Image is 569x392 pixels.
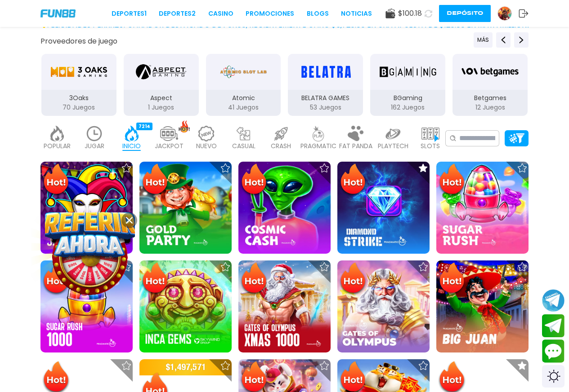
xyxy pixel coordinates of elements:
[202,53,285,117] button: Atomic
[436,162,529,254] img: Sugar Rush
[136,123,152,130] div: 7214
[309,126,327,141] img: pragmatic_light.webp
[542,365,565,388] div: Switch theme
[206,103,281,112] p: 41 Juegos
[238,162,331,254] img: Cosmic Cash
[437,163,466,198] img: Hot
[398,8,422,19] span: $ 100.18
[339,141,372,151] p: FAT PANDA
[232,141,255,151] p: CASUAL
[49,216,131,298] img: Image Link
[208,9,233,18] a: CASINO
[206,93,281,103] p: Atomic
[44,141,71,151] p: POPULAR
[384,126,402,141] img: playtech_light.webp
[337,162,430,254] img: Diamond Strike
[246,9,294,18] a: Promociones
[439,5,491,22] button: Depósito
[437,261,466,296] img: Hot
[338,261,367,296] img: Hot
[288,93,363,103] p: BELATRA GAMES
[159,9,196,18] a: Deportes2
[337,260,430,352] img: Gates of Olympus
[139,260,232,352] img: Inca Gems
[271,141,291,151] p: CRASH
[297,59,354,84] img: BELATRA GAMES
[48,126,66,141] img: popular_light.webp
[284,53,367,117] button: BELATRA GAMES
[179,120,190,132] img: hot
[378,141,408,151] p: PLAYTECH
[40,162,133,254] img: Joker's Jewels
[239,163,269,198] img: Hot
[347,126,365,141] img: fat_panda_light.webp
[514,32,529,48] button: Next providers
[197,126,215,141] img: new_light.webp
[496,32,511,48] button: Previous providers
[338,163,367,198] img: Hot
[421,126,439,141] img: slots_light.webp
[542,339,565,363] button: Contact customer service
[41,93,116,103] p: 3Oaks
[300,141,336,151] p: PRAGMATIC
[196,141,217,151] p: NUEVO
[449,53,531,117] button: Betgames
[370,103,445,112] p: 162 Juegos
[136,59,186,84] img: Aspect
[41,103,116,112] p: 70 Juegos
[50,59,107,84] img: 3Oaks
[124,103,199,112] p: 1 Juegos
[85,141,104,151] p: JUGAR
[140,261,170,296] img: Hot
[155,141,184,151] p: JACKPOT
[498,7,511,20] img: Avatar
[85,126,103,141] img: recent_light.webp
[40,36,117,46] button: Proveedores de juego
[38,53,120,117] button: 3Oaks
[120,53,202,117] button: Aspect
[509,133,524,143] img: Platform Filter
[238,260,331,352] img: Gates of Olympus Xmas 1000
[41,261,71,296] img: Hot
[124,93,199,103] p: Aspect
[239,261,269,296] img: Hot
[40,9,76,17] img: Company Logo
[341,9,372,18] a: NOTICIAS
[288,103,363,112] p: 53 Juegos
[542,289,565,312] button: Join telegram channel
[40,260,133,352] img: Sugar Rush 1000
[436,260,529,352] img: Big Juan
[112,9,147,18] a: Deportes1
[367,53,449,117] button: BGaming
[218,59,269,84] img: Atomic
[307,9,329,18] a: BLOGS
[139,162,232,254] img: Gold Party
[123,126,141,141] img: home_active.webp
[461,59,518,84] img: Betgames
[542,314,565,338] button: Join telegram
[370,93,445,103] p: BGaming
[122,141,141,151] p: INICIO
[160,126,178,141] img: jackpot_light.webp
[140,163,170,198] img: Hot
[272,126,290,141] img: crash_light.webp
[453,103,528,112] p: 12 Juegos
[139,359,232,375] p: $ 1,497,571
[474,32,493,48] button: Previous providers
[497,6,519,21] a: Avatar
[421,141,440,151] p: SLOTS
[41,163,71,198] img: Hot
[235,126,253,141] img: casual_light.webp
[453,93,528,103] p: Betgames
[380,59,436,84] img: BGaming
